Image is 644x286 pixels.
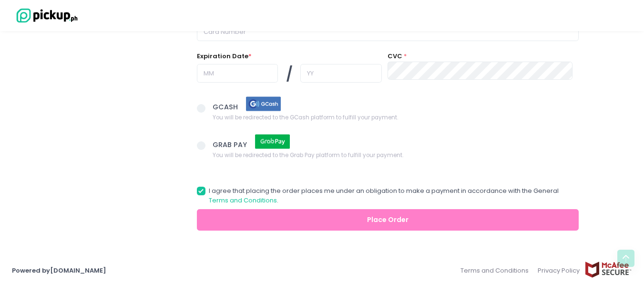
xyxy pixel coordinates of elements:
label: I agree that placing the order places me under an obligation to make a payment in accordance with... [197,186,579,205]
img: mcafee-secure [584,261,632,278]
span: You will be redirected to the Grab Pay platform to fulfill your payment. [213,150,403,159]
button: Place Order [197,209,579,231]
input: Card Number [197,22,579,41]
a: Terms and Conditions [209,196,277,205]
img: logo [12,7,79,24]
a: Privacy Policy [533,261,585,280]
a: Powered by[DOMAIN_NAME] [12,266,106,275]
span: You will be redirected to the GCash platform to fulfill your payment. [213,112,398,122]
span: GCASH [213,102,240,112]
img: gcash [240,95,287,112]
input: MM [197,64,278,82]
span: GRAB PAY [213,140,249,149]
label: CVC [388,52,402,61]
a: Terms and Conditions [460,261,533,280]
span: / [286,64,293,85]
input: YY [300,64,382,82]
label: Expiration Date [197,52,252,61]
img: grab pay [249,133,296,150]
